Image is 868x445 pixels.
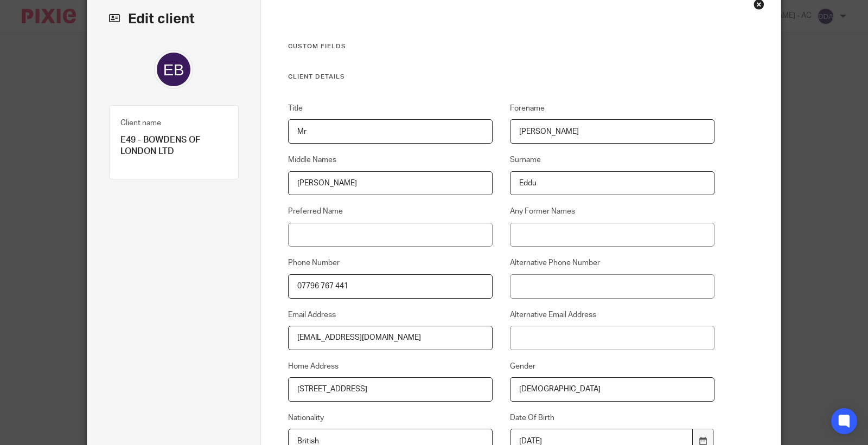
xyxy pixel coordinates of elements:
[154,50,193,89] img: svg%3E
[120,118,161,128] label: Client name
[288,206,493,217] label: Preferred Name
[510,361,715,372] label: Gender
[288,154,493,165] label: Middle Names
[288,73,715,81] h3: Client Details
[288,309,493,320] label: Email Address
[288,412,493,423] label: Nationality
[109,10,239,28] h2: Edit client
[510,309,715,320] label: Alternative Email Address
[510,257,715,268] label: Alternative Phone Number
[288,257,493,268] label: Phone Number
[288,42,715,51] h3: Custom fields
[120,134,227,158] p: E49 - BOWDENS OF LONDON LTD
[288,361,493,372] label: Home Address
[510,154,715,165] label: Surname
[510,103,715,114] label: Forename
[288,103,493,114] label: Title
[510,206,715,217] label: Any Former Names
[510,412,715,423] label: Date Of Birth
